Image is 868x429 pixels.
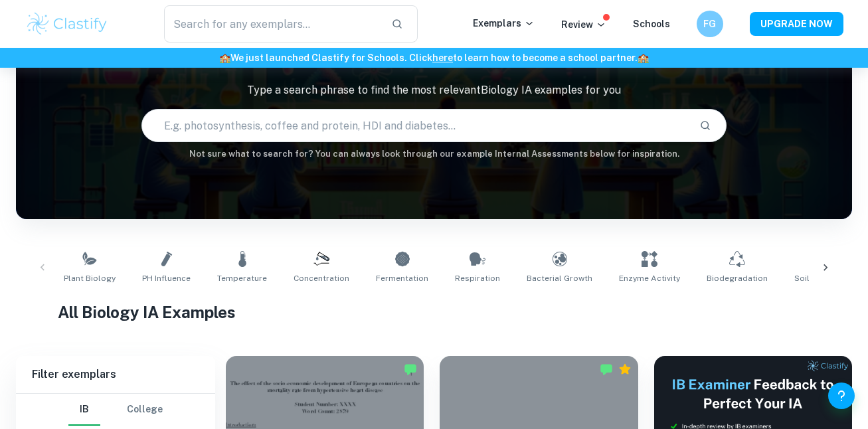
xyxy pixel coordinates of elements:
p: Exemplars [473,16,535,31]
span: Temperature [217,272,267,284]
span: Biodegradation [707,272,768,284]
span: Enzyme Activity [619,272,680,284]
h6: We just launched Clastify for Schools. Click to learn how to become a school partner. [3,50,865,65]
span: Concentration [294,272,349,284]
img: Marked [404,363,417,376]
img: Clastify logo [25,11,110,37]
span: Respiration [455,272,500,284]
span: Fermentation [376,272,428,284]
img: Marked [600,363,613,376]
button: FG [697,11,723,37]
span: Plant Biology [64,272,116,284]
span: Bacterial Growth [527,272,592,284]
button: Help and Feedback [828,383,855,409]
p: Review [561,17,606,32]
span: 🏫 [638,52,649,63]
h1: All Biology IA Examples [58,300,810,324]
div: Filter type choice [68,394,163,426]
button: Search [694,114,717,137]
h6: Filter exemplars [16,356,215,393]
span: pH Influence [142,272,191,284]
a: Schools [633,19,670,29]
h6: Not sure what to search for? You can always look through our example Internal Assessments below f... [16,147,852,161]
span: 🏫 [219,52,230,63]
h6: FG [702,17,717,31]
button: IB [68,394,100,426]
input: E.g. photosynthesis, coffee and protein, HDI and diabetes... [142,107,689,144]
div: Premium [618,363,632,376]
p: Type a search phrase to find the most relevant Biology IA examples for you [16,82,852,98]
button: College [127,394,163,426]
button: UPGRADE NOW [750,12,843,36]
a: here [432,52,453,63]
input: Search for any exemplars... [164,5,381,43]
